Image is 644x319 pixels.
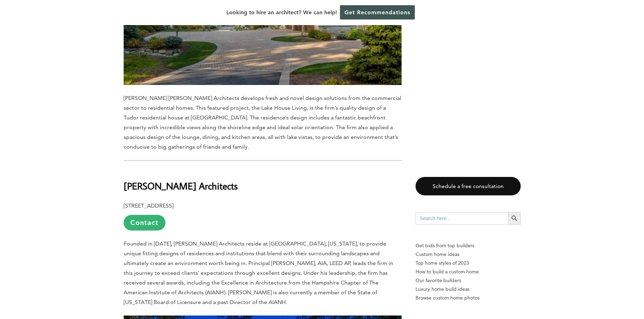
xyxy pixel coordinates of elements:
[416,241,521,250] p: Get bids from top builders
[416,212,508,225] input: Search here...
[416,267,521,276] a: How to build a custom home
[511,215,518,222] svg: Search
[340,5,415,20] a: Get Recommendations
[124,95,401,150] span: [PERSON_NAME] [PERSON_NAME] Architects develops fresh and novel design solutions from the commerc...
[124,215,165,231] a: Contact
[416,250,521,259] a: Custom home ideas
[124,240,393,305] span: Founded in [DATE], [PERSON_NAME] Architects reside at [GEOGRAPHIC_DATA], [US_STATE], to provide u...
[124,202,173,209] b: [STREET_ADDRESS]
[416,285,521,294] a: Luxury home build ideas
[416,177,521,195] a: Schedule a free consultation
[124,180,238,192] b: [PERSON_NAME] Architects
[416,259,521,267] a: Top home styles of 2023
[416,276,521,285] a: Our favorite builders
[510,269,636,311] iframe: Drift Widget Chat Controller
[416,294,521,302] a: Browse custom home photos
